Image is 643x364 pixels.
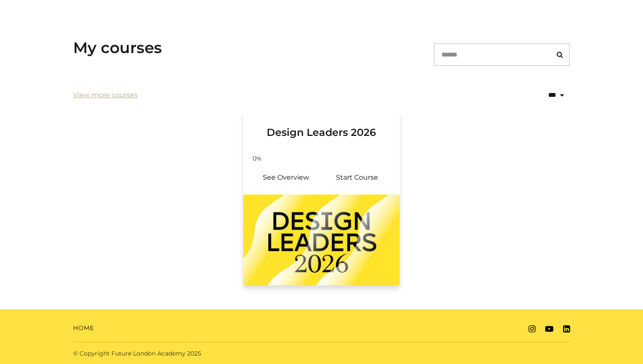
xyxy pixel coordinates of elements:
[243,113,400,149] a: Design Leaders 2026
[321,167,393,188] a: Design Leaders 2026: Resume Course
[511,84,570,106] select: status
[73,90,138,100] a: View more courses
[247,154,267,163] span: 0%
[73,324,94,333] a: Home
[66,349,321,358] div: © Copyright Future London Academy 2025
[253,113,390,139] h3: Design Leaders 2026
[250,167,321,188] a: Design Leaders 2026: See Overview
[73,39,162,57] h3: My courses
